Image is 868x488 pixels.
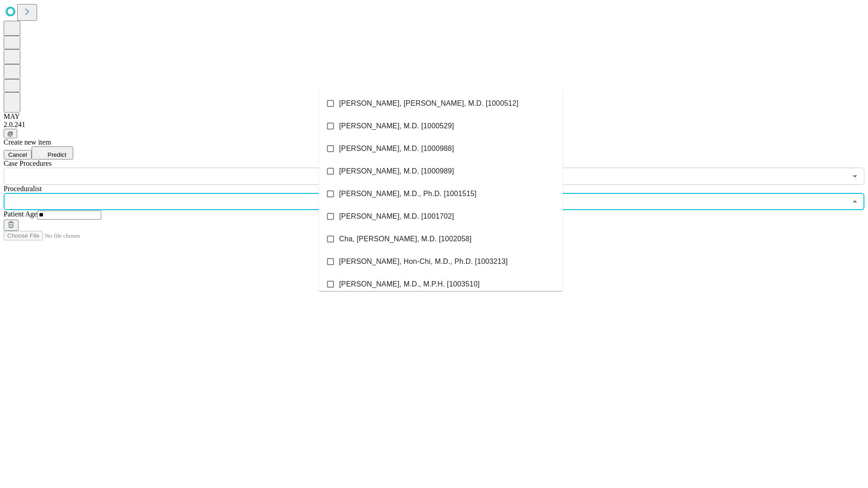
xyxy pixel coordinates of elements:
[339,256,508,267] span: [PERSON_NAME], Hon-Chi, M.D., Ph.D. [1003213]
[339,211,454,222] span: [PERSON_NAME], M.D. [1001702]
[4,150,32,160] button: Cancel
[4,129,17,138] button: @
[339,234,472,244] span: Cha, [PERSON_NAME], M.D. [1002058]
[339,121,454,131] span: [PERSON_NAME], M.D. [1000529]
[4,121,864,129] div: 2.0.241
[4,160,52,167] span: Scheduled Procedure
[4,138,51,146] span: Create new item
[339,98,519,109] span: [PERSON_NAME], [PERSON_NAME], M.D. [1000512]
[4,113,864,121] div: MAY
[4,185,42,192] span: Proceduralist
[339,188,476,199] span: [PERSON_NAME], M.D., Ph.D. [1001515]
[47,151,66,158] span: Predict
[8,151,27,158] span: Cancel
[339,279,480,290] span: [PERSON_NAME], M.D., M.P.H. [1003510]
[4,210,37,218] span: Patient Age
[7,130,14,137] span: @
[339,143,454,154] span: [PERSON_NAME], M.D. [1000988]
[849,195,861,208] button: Close
[32,146,73,160] button: Predict
[339,166,454,177] span: [PERSON_NAME], M.D. [1000989]
[849,170,861,183] button: Open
